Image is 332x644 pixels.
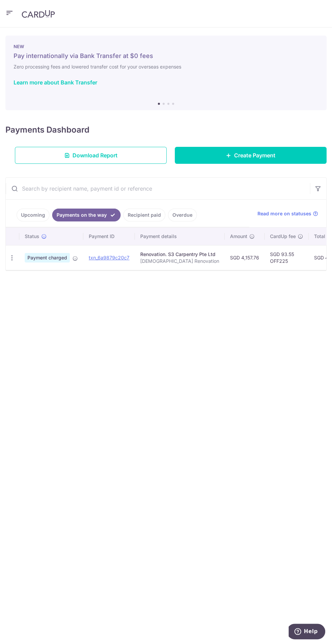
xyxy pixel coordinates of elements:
a: Download Report [15,147,167,164]
div: Renovation. S3 Carpentry Pte Ltd [140,251,219,258]
span: Download Report [72,151,118,159]
a: Overdue [168,209,197,221]
a: Create Payment [175,147,327,164]
td: SGD 4,157.76 [225,245,265,270]
span: Amount [230,233,247,240]
span: CardUp fee [270,233,296,240]
a: txn_6a9879c20c7 [89,255,129,260]
input: Search by recipient name, payment id or reference [6,178,310,199]
a: Read more on statuses [257,210,318,217]
a: Learn more about Bank Transfer [14,79,97,86]
h4: Payments Dashboard [5,124,89,136]
a: Recipient paid [123,209,165,221]
span: Status [25,233,39,240]
th: Payment details [135,228,225,245]
a: Payments on the way [52,209,121,221]
span: Create Payment [234,151,275,159]
a: Upcoming [17,209,49,221]
span: Read more on statuses [257,210,311,217]
h6: Zero processing fees and lowered transfer cost for your overseas expenses [14,63,318,71]
h5: Pay internationally via Bank Transfer at $0 fees [14,52,318,60]
p: NEW [14,44,318,49]
iframe: Opens a widget where you can find more information [289,624,325,641]
td: SGD 93.55 OFF225 [265,245,309,270]
p: [DEMOGRAPHIC_DATA] Renovation [140,258,219,265]
img: CardUp [22,10,55,18]
th: Payment ID [83,228,135,245]
span: Payment charged [25,253,70,262]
